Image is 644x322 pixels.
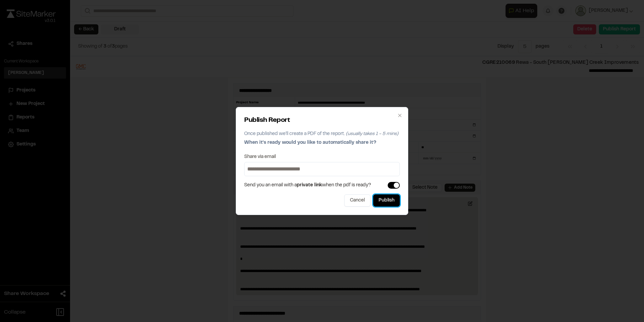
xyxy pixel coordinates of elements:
span: private link [297,183,322,187]
span: (usually takes 1 - 5 mins) [346,132,398,136]
span: When it's ready would you like to automatically share it? [244,141,376,145]
button: Cancel [344,194,371,207]
label: Share via email [244,155,276,159]
button: Publish [373,194,400,207]
h2: Publish Report [244,115,400,126]
p: Once published we'll create a PDF of the report. [244,130,400,138]
span: Send you an email with a when the pdf is ready? [244,182,371,189]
